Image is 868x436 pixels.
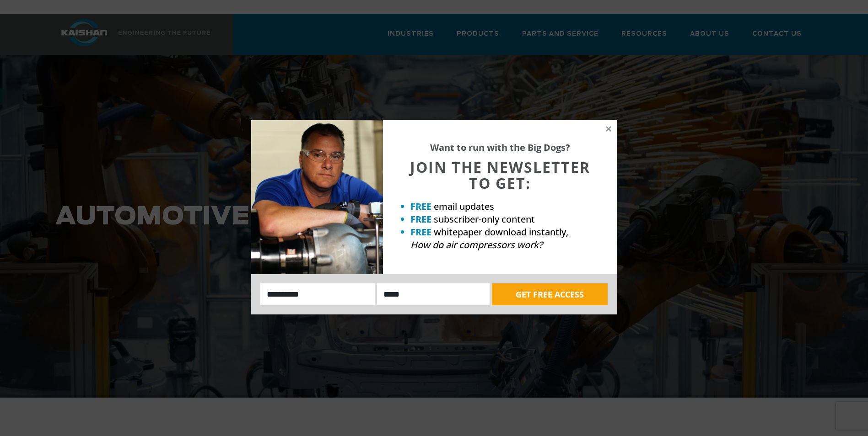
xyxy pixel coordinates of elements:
input: Name: [260,283,375,305]
span: whitepaper download instantly, [434,226,568,238]
span: email updates [434,200,494,213]
button: Close [604,125,613,133]
strong: Want to run with the Big Dogs? [430,141,570,154]
strong: FREE [410,226,431,238]
span: JOIN THE NEWSLETTER TO GET: [410,157,590,193]
strong: FREE [410,213,431,225]
input: Email [377,283,490,305]
em: How do air compressors work? [410,239,543,251]
span: subscriber-only content [434,213,535,225]
button: GET FREE ACCESS [492,283,608,305]
strong: FREE [410,200,431,213]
